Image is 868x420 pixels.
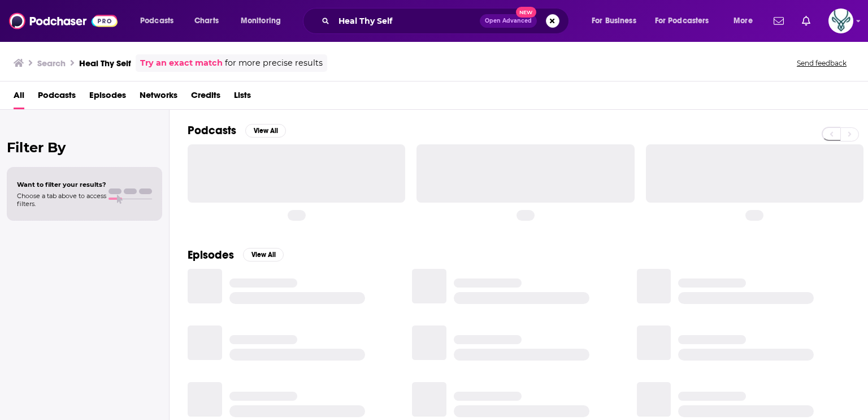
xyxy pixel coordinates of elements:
span: For Podcasters [655,13,709,29]
button: open menu [233,12,296,30]
button: View All [243,248,284,262]
span: More [734,13,753,29]
button: open menu [648,12,726,30]
span: Want to filter your results? [17,181,106,188]
span: For Business [592,13,636,29]
a: Show notifications dropdown [769,11,788,31]
button: open menu [726,12,767,30]
a: Charts [187,12,225,30]
span: Choose a tab above to access filters. [17,192,106,208]
a: Try an exact match [140,57,223,70]
a: Lists [234,86,251,109]
img: User Profile [828,8,853,33]
button: Open AdvancedNew [480,14,537,28]
a: All [14,86,24,109]
span: Charts [194,13,219,29]
button: open menu [132,12,188,30]
span: Open Advanced [485,18,532,24]
input: Search podcasts, credits, & more... [334,12,480,30]
h2: Filter By [7,139,162,156]
span: Monitoring [241,13,281,29]
img: Podchaser - Follow, Share and Rate Podcasts [9,10,118,32]
a: PodcastsView All [188,123,286,138]
button: View All [245,124,286,138]
div: Search podcasts, credits, & more... [314,8,580,34]
a: Networks [140,86,177,109]
span: for more precise results [225,57,323,70]
button: Send feedback [793,58,850,68]
button: open menu [584,12,650,30]
h2: Podcasts [188,123,236,138]
h3: Search [37,58,66,68]
h3: Heal Thy Self [79,58,131,68]
span: New [516,7,536,18]
a: Episodes [89,86,126,109]
span: Logged in as sablestrategy [828,8,853,33]
button: Show profile menu [828,8,853,33]
h2: Episodes [188,248,234,262]
a: Credits [191,86,220,109]
a: Podcasts [38,86,76,109]
a: Show notifications dropdown [797,11,815,31]
span: Podcasts [140,13,173,29]
a: EpisodesView All [188,248,284,262]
